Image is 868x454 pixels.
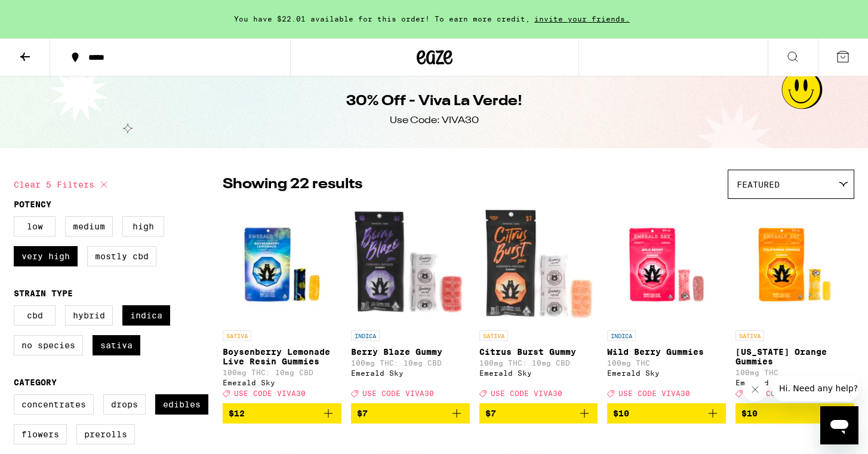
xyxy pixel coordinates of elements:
[223,369,341,376] p: 100mg THC: 10mg CBD
[65,305,113,326] label: Hybrid
[351,205,470,324] img: Emerald Sky - Berry Blaze Gummy
[485,409,496,418] span: $7
[351,359,470,367] p: 100mg THC: 10mg CBD
[479,347,598,357] p: Citrus Burst Gummy
[14,424,67,444] label: Flowers
[223,403,341,424] button: Add to bag
[351,347,470,357] p: Berry Blaze Gummy
[607,205,726,403] a: Open page for Wild Berry Gummies from Emerald Sky
[743,378,767,401] iframe: Close message
[607,205,726,324] img: Emerald Sky - Wild Berry Gummies
[346,91,522,112] h1: 30% Off - Viva La Verde!
[223,330,251,341] p: SATIVA
[735,369,854,376] p: 100mg THC
[618,389,690,397] span: USE CODE VIVA30
[14,335,83,355] label: No Species
[93,335,140,355] label: Sativa
[14,305,56,326] label: CBD
[351,369,470,377] div: Emerald Sky
[613,409,629,418] span: $10
[14,246,78,266] label: Very High
[14,289,73,298] legend: Strain Type
[122,216,164,237] label: High
[14,216,56,237] label: Low
[479,403,598,424] button: Add to bag
[607,330,636,341] p: INDICA
[362,389,434,397] span: USE CODE VIVA30
[772,375,858,401] iframe: Message from company
[103,394,146,415] label: Drops
[65,216,113,237] label: Medium
[357,409,368,418] span: $7
[223,347,341,366] p: Boysenberry Lemonade Live Resin Gummies
[351,403,470,424] button: Add to bag
[491,389,562,397] span: USE CODE VIVA30
[607,359,726,367] p: 100mg THC
[229,409,245,418] span: $12
[735,205,854,324] img: Emerald Sky - California Orange Gummies
[741,409,758,418] span: $10
[820,406,858,444] iframe: Button to launch messaging window
[351,205,470,403] a: Open page for Berry Blaze Gummy from Emerald Sky
[735,330,764,341] p: SATIVA
[607,347,726,357] p: Wild Berry Gummies
[223,205,341,403] a: Open page for Boysenberry Lemonade Live Resin Gummies from Emerald Sky
[234,15,530,23] span: You have $22.01 available for this order! To earn more credit,
[479,359,598,367] p: 100mg THC: 10mg CBD
[76,424,135,444] label: Prerolls
[234,389,306,397] span: USE CODE VIVA30
[735,403,854,424] button: Add to bag
[351,330,380,341] p: INDICA
[479,330,508,341] p: SATIVA
[735,347,854,366] p: [US_STATE] Orange Gummies
[122,305,170,326] label: Indica
[14,394,94,415] label: Concentrates
[479,369,598,377] div: Emerald Sky
[530,15,634,23] span: invite your friends.
[223,379,341,386] div: Emerald Sky
[14,378,57,387] legend: Category
[223,174,362,195] p: Showing 22 results
[735,379,854,386] div: Emerald Sky
[479,205,598,403] a: Open page for Citrus Burst Gummy from Emerald Sky
[14,200,51,209] legend: Potency
[607,369,726,377] div: Emerald Sky
[223,205,341,324] img: Emerald Sky - Boysenberry Lemonade Live Resin Gummies
[155,394,208,415] label: Edibles
[737,180,780,189] span: Featured
[607,403,726,424] button: Add to bag
[735,205,854,403] a: Open page for California Orange Gummies from Emerald Sky
[479,205,598,324] img: Emerald Sky - Citrus Burst Gummy
[390,114,479,127] div: Use Code: VIVA30
[14,170,111,200] button: Clear 5 filters
[87,246,156,266] label: Mostly CBD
